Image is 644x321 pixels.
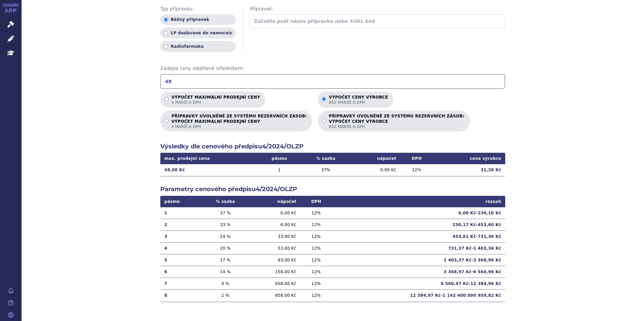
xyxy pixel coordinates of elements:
span: s marží a DPH [171,124,307,129]
td: 12 % [300,266,332,278]
input: PŘÍPRAVKY UVOLNĚNÉ ZE SYSTÉMU REZERVNÍCH ZÁSOB:VÝPOČET CENY VÝROBCEbez marže a DPH [322,118,326,123]
th: cena výrobce [433,153,505,164]
input: Výpočet ceny výrobcebez marže a DPH [322,97,326,101]
p: PŘÍPRAVKY UVOLNĚNÉ ZE SYSTÉMU REZERVNÍCH ZÁSOB: [329,114,464,129]
span: bez marže a DPH [329,100,388,105]
td: 658,00 Kč [249,278,300,289]
label: Běžný přípravek [160,14,236,25]
input: Běžný přípravek [164,17,168,22]
td: 158,00 Kč [249,266,300,278]
th: pásmo [160,196,201,207]
strong: VÝPOČET MAXIMÁLNÍ PRODEJNÍ CENY [171,119,307,124]
td: 12 % [300,278,332,289]
td: 6 [160,266,201,278]
th: rozsah [332,196,505,207]
th: max. prodejní cena [160,153,258,164]
th: nápočet [249,196,300,207]
input: Radiofarmaka [164,44,168,49]
td: 0,00 Kč [351,164,400,176]
td: 858,00 Kč [249,289,300,301]
th: % sazba [301,153,351,164]
td: 48,00 Kč [160,164,258,176]
td: 20 % [201,242,249,254]
td: 3 368,97 Kč - 6 560,96 Kč [332,266,505,278]
td: 83,00 Kč [249,254,300,266]
td: 12 % [300,254,332,266]
strong: VÝPOČET CENY VÝROBCE [329,119,464,124]
td: 12 % [400,164,433,176]
td: 1 [258,164,301,176]
input: PŘÍPRAVKY UVOLNĚNÉ ZE SYSTÉMU REZERVNÍCH ZÁSOB:VÝPOČET MAXIMÁLNÍ PRODEJNÍ CENYs marží a DPH [164,118,169,123]
p: PŘÍPRAVKY UVOLNĚNÉ ZE SYSTÉMU REZERVNÍCH ZÁSOB: [171,114,307,129]
h2: Výsledky dle cenového předpisu 4/2024/OLZP [160,142,505,151]
input: Začněte psát název přípravku nebo SÚKL kód [250,14,505,28]
span: Zadejte ceny oddělené středníkem: [160,65,505,72]
th: DPH [400,153,433,164]
td: 24 % [201,230,249,242]
span: Přípravek: [250,6,505,12]
td: 6 560,97 Kč - 12 384,96 Kč [332,278,505,289]
td: 5 [160,254,201,266]
td: 37 % [201,207,249,219]
td: 1 403,37 Kč - 3 368,96 Kč [332,254,505,266]
td: 8 [160,289,201,301]
td: 230,17 Kč - 453,60 Kč [332,219,505,230]
td: 453,61 Kč - 731,36 Kč [332,230,505,242]
p: Výpočet ceny výrobce [329,95,388,105]
td: 7 [160,278,201,289]
input: LP dodávané do nemocnic [164,31,168,35]
td: 0,00 Kč [249,207,300,219]
input: Výpočet maximální prodejní cenys marží a DPH [164,97,169,101]
input: Zadejte ceny oddělené středníkem [160,74,505,89]
span: s marží a DPH [171,100,260,105]
label: Radiofarmaka [160,41,236,52]
td: 12 % [300,219,332,230]
td: 1 [160,207,201,219]
label: LP dodávané do nemocnic [160,28,236,38]
span: bez marže a DPH [329,124,464,129]
td: 12 384,97 Kč - 1 142 400 000 959,82 Kč [332,289,505,301]
td: 53,00 Kč [249,242,300,254]
td: 2 % [201,289,249,301]
td: 4 % [201,278,249,289]
td: 33,00 Kč [249,230,300,242]
th: DPH [300,196,332,207]
td: 731,37 Kč - 1 403,36 Kč [332,242,505,254]
td: 6,00 Kč [249,219,300,230]
td: 0,00 Kč - 230,16 Kč [332,207,505,219]
td: 17 % [201,254,249,266]
p: Výpočet maximální prodejní ceny [171,95,260,105]
span: Typ přípravku: [160,6,236,12]
td: 31,28 Kč [433,164,505,176]
th: pásmo [258,153,301,164]
td: 4 [160,242,201,254]
td: 37 % [301,164,351,176]
td: 12 % [300,230,332,242]
td: 2 [160,219,201,230]
th: % sazba [201,196,249,207]
h2: Parametry cenového předpisu 4/2024/OLZP [160,185,505,193]
td: 12 % [300,242,332,254]
th: nápočet [351,153,400,164]
td: 12 % [300,289,332,301]
td: 3 [160,230,201,242]
td: 33 % [201,219,249,230]
td: 12 % [300,207,332,219]
td: 14 % [201,266,249,278]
